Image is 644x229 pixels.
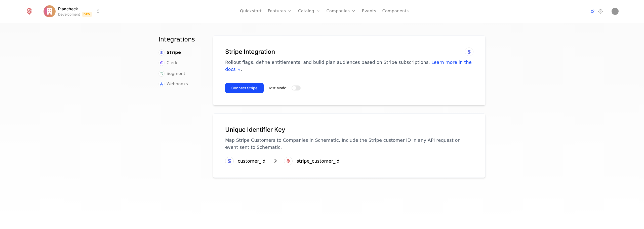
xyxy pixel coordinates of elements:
p: Rollout flags, define entitlements, and build plan audiences based on Stripe subscriptions. . [225,59,473,73]
span: Segment [167,71,185,77]
span: Webhooks [167,81,188,87]
h1: Stripe Integration [225,48,473,56]
p: Map Stripe Customers to Companies in Schematic. Include the Stripe customer ID in any API request... [225,137,473,151]
span: Test Mode: [269,86,288,90]
nav: Main [158,35,201,87]
img: Plancheck [44,5,56,17]
span: Plancheck [58,6,78,12]
span: Stripe [167,50,181,56]
div: customer_id [238,158,265,165]
button: Connect Stripe [225,83,264,93]
a: Settings [597,8,603,14]
div: Development [58,12,80,17]
img: Aye Cee [612,8,619,15]
span: Clerk [167,60,177,66]
h1: Integrations [158,35,201,43]
a: Webhooks [158,81,188,87]
a: Stripe [158,50,181,56]
a: Integrations [589,8,595,14]
div: stripe_customer_id [297,158,340,165]
button: Select environment [45,6,101,17]
button: Open user button [612,8,619,15]
h1: Unique Identifier Key [225,126,473,134]
a: Clerk [158,60,177,66]
span: Dev [82,12,92,17]
a: Segment [158,71,185,77]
